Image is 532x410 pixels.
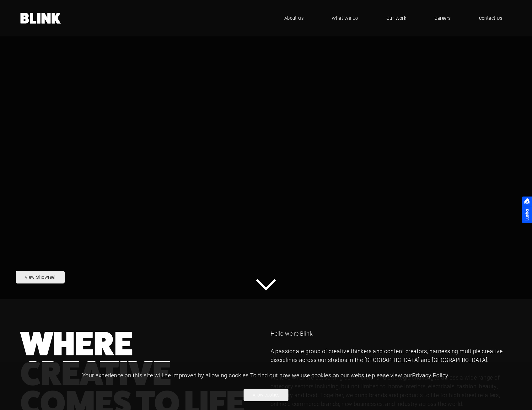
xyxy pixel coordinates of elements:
[425,9,460,28] a: Careers
[271,347,512,364] p: A passionate group of creative thinkers and content creators, harnessing multiple creative discip...
[271,329,512,338] p: Hello we're Blink
[386,15,406,22] span: Our Work
[377,9,416,28] a: Our Work
[332,15,358,22] span: What We Do
[470,9,512,28] a: Contact Us
[16,271,65,283] a: View Showreel
[244,389,288,401] button: Allow cookies
[412,371,448,379] a: Privacy Policy
[322,9,368,28] a: What We Do
[275,9,313,28] a: About Us
[434,15,450,22] span: Careers
[284,15,304,22] span: About Us
[479,15,502,22] span: Contact Us
[20,13,61,24] a: Home
[82,371,450,379] span: Your experience on this site will be improved by allowing cookies. To find out how we use cookies...
[25,274,56,280] nobr: View Showreel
